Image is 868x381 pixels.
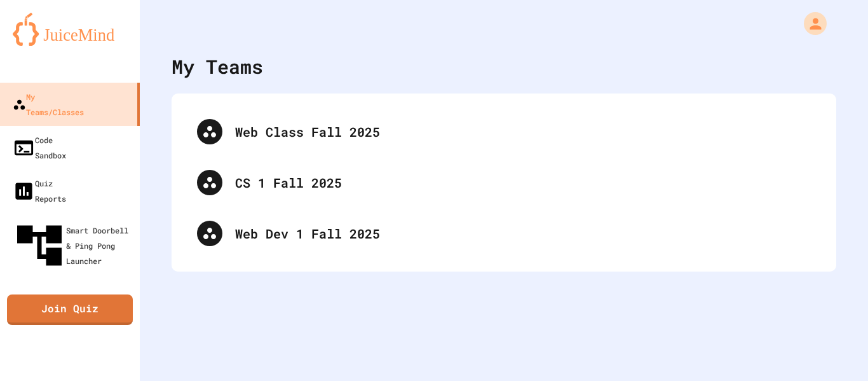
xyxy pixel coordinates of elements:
[13,176,66,206] div: Quiz Reports
[235,122,811,141] div: Web Class Fall 2025
[790,9,830,38] div: My Account
[7,294,133,325] a: Join Quiz
[184,157,824,208] div: CS 1 Fall 2025
[13,219,135,272] div: Smart Doorbell & Ping Pong Launcher
[235,224,811,243] div: Web Dev 1 Fall 2025
[235,173,811,192] div: CS 1 Fall 2025
[184,208,824,259] div: Web Dev 1 Fall 2025
[13,132,66,163] div: Code Sandbox
[172,52,263,81] div: My Teams
[13,13,127,46] img: logo-orange.svg
[184,106,824,157] div: Web Class Fall 2025
[13,89,84,120] div: My Teams/Classes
